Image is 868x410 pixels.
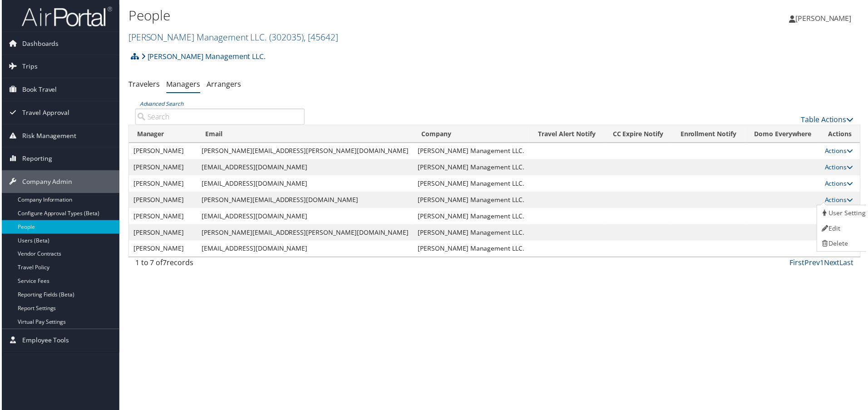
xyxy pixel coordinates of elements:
[303,31,338,43] span: , [ 45642 ]
[162,259,166,269] span: 7
[134,258,304,274] div: 1 to 7 of records
[413,193,529,209] td: [PERSON_NAME] Management LLC.
[127,6,617,25] h1: People
[128,209,196,225] td: [PERSON_NAME]
[20,79,55,101] span: Book Travel
[20,331,68,353] span: Employee Tools
[128,160,196,176] td: [PERSON_NAME]
[127,31,338,43] a: [PERSON_NAME] Management LLC.
[138,100,182,108] a: Advanced Search
[196,225,413,242] td: [PERSON_NAME][EMAIL_ADDRESS][PERSON_NAME][DOMAIN_NAME]
[196,160,413,176] td: [EMAIL_ADDRESS][DOMAIN_NAME]
[827,147,855,156] a: Actions
[127,79,159,89] a: Travelers
[20,6,111,27] img: airportal-logo.png
[196,176,413,193] td: [EMAIL_ADDRESS][DOMAIN_NAME]
[791,5,863,32] a: [PERSON_NAME]
[827,163,855,172] a: Actions
[529,126,605,143] th: Travel Alert Notify: activate to sort column ascending
[20,125,75,148] span: Risk Management
[140,48,265,66] a: [PERSON_NAME] Management LLC.
[827,180,855,188] a: Actions
[128,143,196,160] td: [PERSON_NAME]
[20,55,36,78] span: Trips
[413,160,529,176] td: [PERSON_NAME] Management LLC.
[128,126,196,143] th: Manager: activate to sort column descending
[165,79,199,89] a: Managers
[826,259,842,269] a: Next
[206,79,240,89] a: Arrangers
[827,196,855,205] a: Actions
[20,148,50,171] span: Reporting
[822,259,826,269] a: 1
[20,32,57,55] span: Dashboards
[413,143,529,160] td: [PERSON_NAME] Management LLC.
[20,171,71,194] span: Company Admin
[413,242,529,258] td: [PERSON_NAME] Management LLC.
[803,115,856,125] a: Table Actions
[842,259,856,269] a: Last
[20,102,68,124] span: Travel Approval
[269,31,303,43] span: ( 302035 )
[806,259,822,269] a: Prev
[128,176,196,193] td: [PERSON_NAME]
[196,143,413,160] td: [PERSON_NAME][EMAIL_ADDRESS][PERSON_NAME][DOMAIN_NAME]
[413,225,529,242] td: [PERSON_NAME] Management LLC.
[606,126,673,143] th: CC Expire Notify: activate to sort column ascending
[791,259,806,269] a: First
[673,126,747,143] th: Enrollment Notify: activate to sort column ascending
[196,193,413,209] td: [PERSON_NAME][EMAIL_ADDRESS][DOMAIN_NAME]
[128,242,196,258] td: [PERSON_NAME]
[196,126,413,143] th: Email: activate to sort column ascending
[747,126,822,143] th: Domo Everywhere
[196,209,413,225] td: [EMAIL_ADDRESS][DOMAIN_NAME]
[128,193,196,209] td: [PERSON_NAME]
[128,225,196,242] td: [PERSON_NAME]
[413,176,529,193] td: [PERSON_NAME] Management LLC.
[413,126,529,143] th: Company: activate to sort column ascending
[797,13,853,23] span: [PERSON_NAME]
[413,209,529,225] td: [PERSON_NAME] Management LLC.
[134,109,304,125] input: Advanced Search
[196,242,413,258] td: [EMAIL_ADDRESS][DOMAIN_NAME]
[822,126,862,143] th: Actions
